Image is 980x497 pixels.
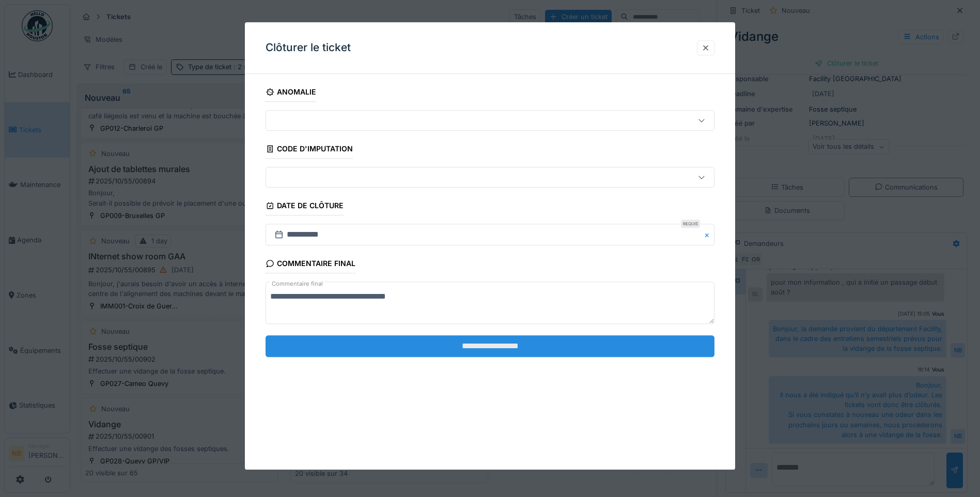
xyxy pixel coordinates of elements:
h3: Clôturer le ticket [266,41,351,54]
div: Date de clôture [266,198,344,216]
button: Close [703,224,714,246]
div: Anomalie [266,84,316,102]
div: Code d'imputation [266,141,353,159]
label: Commentaire final [270,278,325,291]
div: Commentaire final [266,256,355,274]
div: Requis [681,220,700,228]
